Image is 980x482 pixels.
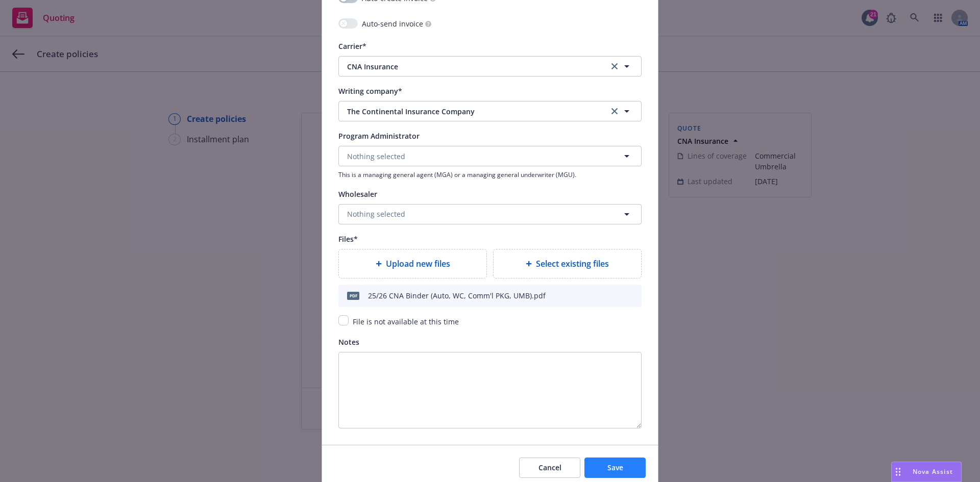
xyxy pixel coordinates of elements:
[353,317,459,326] span: File is not available at this time
[338,41,366,51] span: Carrier*
[338,249,487,278] div: Upload new files
[519,458,580,478] button: Cancel
[629,290,638,302] button: archive file
[338,131,420,141] span: Program Administrator
[338,56,642,77] button: CNA Insuranceclear selection
[892,462,904,481] div: Drag to move
[347,292,359,299] span: pdf
[338,170,642,179] span: This is a managing general agent (MGA) or a managing general underwriter (MGU).
[347,61,593,72] span: CNA Insurance
[338,101,642,121] button: The Continental Insurance Companyclear selection
[538,463,561,472] span: Cancel
[368,290,546,301] div: 25/26 CNA Binder (Auto, WC, Comm'l PKG, UMB).pdf
[584,458,646,478] button: Save
[347,151,405,162] span: Nothing selected
[347,209,405,219] span: Nothing selected
[386,258,450,270] span: Upload new files
[607,463,623,472] span: Save
[536,258,609,270] span: Select existing files
[338,146,642,166] button: Nothing selected
[891,462,962,482] button: Nova Assist
[913,467,953,476] span: Nova Assist
[338,337,359,347] span: Notes
[338,234,358,244] span: Files*
[347,106,593,117] span: The Continental Insurance Company
[493,249,642,278] div: Select existing files
[338,86,402,96] span: Writing company*
[608,105,621,117] a: clear selection
[338,189,377,199] span: Wholesaler
[338,204,642,224] button: Nothing selected
[362,18,423,29] span: Auto-send invoice
[608,60,621,72] a: clear selection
